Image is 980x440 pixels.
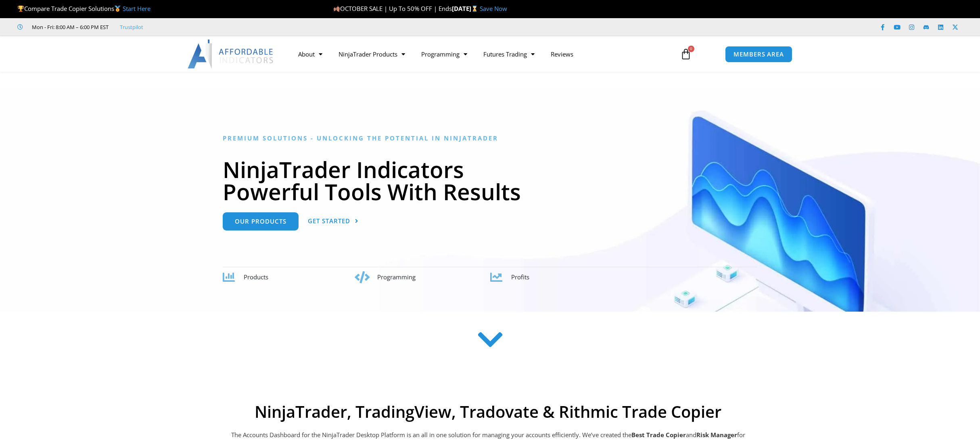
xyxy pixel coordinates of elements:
a: Save Now [480,4,507,13]
a: Our Products [223,212,299,230]
span: Get Started [308,218,350,224]
span: MEMBERS AREA [733,51,784,57]
a: Trustpilot [120,22,143,32]
span: Mon - Fri: 8:00 AM – 6:00 PM EST [30,22,109,32]
a: Futures Trading [475,45,543,63]
a: Start Here [123,4,150,13]
strong: [DATE] [452,4,480,13]
span: Our Products [235,218,286,224]
img: 🍂 [334,6,340,12]
a: 0 [668,42,704,66]
span: Products [244,273,268,281]
a: Get Started [308,212,359,230]
h1: NinjaTrader Indicators Powerful Tools With Results [223,158,757,203]
strong: Risk Manager [696,431,737,439]
h2: NinjaTrader, TradingView, Tradovate & Rithmic Trade Copier [230,402,746,421]
span: OCTOBER SALE | Up To 50% OFF | Ends [333,4,452,13]
a: Programming [413,45,475,63]
span: Programming [377,273,416,281]
b: Best Trade Copier [631,431,686,439]
a: MEMBERS AREA [725,46,792,63]
img: ⌛ [472,6,478,12]
span: 0 [688,46,694,52]
span: Compare Trade Copier Solutions [17,4,150,13]
h6: Premium Solutions - Unlocking the Potential in NinjaTrader [223,134,757,142]
img: LogoAI | Affordable Indicators – NinjaTrader [188,40,274,69]
a: About [290,45,330,63]
nav: Menu [290,45,671,63]
img: 🥇 [115,6,121,12]
img: 🏆 [18,6,24,12]
a: NinjaTrader Products [330,45,413,63]
span: Profits [511,273,529,281]
a: Reviews [543,45,581,63]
